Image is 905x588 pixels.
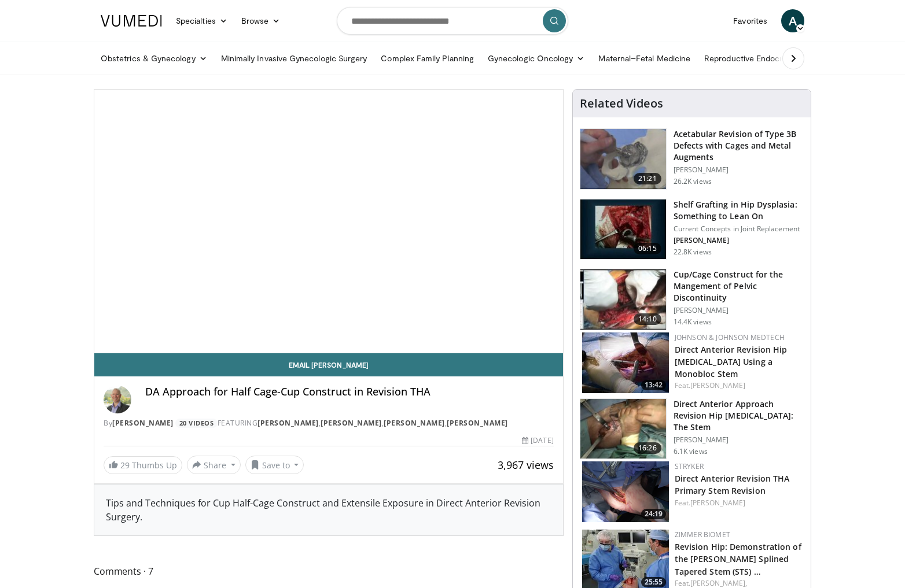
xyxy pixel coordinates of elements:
img: Avatar [104,386,131,413]
a: 24:19 [582,461,669,522]
video-js: Video Player [94,90,563,353]
a: [PERSON_NAME] [690,498,745,508]
a: Stryker [675,461,704,471]
a: Browse [234,9,288,32]
h3: Acetabular Revision of Type 3B Defects with Cages and Metal Augments [674,128,804,163]
span: 3,967 views [498,458,554,472]
p: Current Concepts in Joint Replacement [674,224,804,234]
p: [PERSON_NAME] [674,236,804,245]
a: Email [PERSON_NAME] [94,353,563,376]
a: [PERSON_NAME] [112,418,174,428]
div: Feat. [675,380,801,391]
p: 22.8K views [674,247,712,257]
input: Search topics, interventions [337,7,568,35]
img: 280228_0002_1.png.150x105_q85_crop-smart_upscale.jpg [580,269,666,330]
span: 21:21 [634,173,661,184]
button: Share [187,456,241,474]
a: 14:10 Cup/Cage Construct for the Mangement of Pelvic Discontinuity [PERSON_NAME] 14.4K views [580,269,804,330]
p: [PERSON_NAME] [674,165,804,175]
a: 21:21 Acetabular Revision of Type 3B Defects with Cages and Metal Augments [PERSON_NAME] 26.2K views [580,128,804,190]
img: 6a56c852-449d-4c3f-843a-e2e05107bc3e.150x105_q85_crop-smart_upscale.jpg [580,199,666,260]
img: 08defaa9-70bf-437c-99d3-ac60da03973d.150x105_q85_crop-smart_upscale.jpg [582,332,669,393]
div: Tips and Techniques for Cup Half-Cage Construct and Extensile Exposure in Direct Anterior Revisio... [106,496,551,524]
span: Comments 7 [94,564,564,579]
a: Specialties [169,9,234,32]
img: 66432_0000_3.png.150x105_q85_crop-smart_upscale.jpg [580,129,666,189]
p: 26.2K views [674,177,712,186]
span: 13:42 [641,380,666,390]
a: 16:26 Direct Anterior Approach Revision Hip [MEDICAL_DATA]: The Stem [PERSON_NAME] 6.1K views [580,398,804,460]
button: Save to [245,456,304,474]
a: [PERSON_NAME] [384,418,445,428]
div: Feat. [675,498,801,508]
img: VuMedi Logo [101,15,162,27]
h3: Direct Anterior Approach Revision Hip [MEDICAL_DATA]: The Stem [674,398,804,433]
span: 06:15 [634,243,661,254]
a: [PERSON_NAME] [257,418,319,428]
p: [PERSON_NAME] [674,435,804,445]
a: Obstetrics & Gynecology [94,47,214,70]
span: 14:10 [634,313,661,325]
a: Johnson & Johnson MedTech [675,332,785,342]
p: [PERSON_NAME] [674,306,804,315]
a: [PERSON_NAME] [321,418,382,428]
a: 06:15 Shelf Grafting in Hip Dysplasia: Something to Lean On Current Concepts in Joint Replacement... [580,199,804,260]
h4: DA Approach for Half Cage-Cup Construct in Revision THA [145,386,554,398]
a: Zimmer Biomet [675,530,730,539]
a: Revision Hip: Demonstration of the [PERSON_NAME] Splined Tapered Stem (STS) … [675,541,801,576]
a: Reproductive Endocrinology & [MEDICAL_DATA] [697,47,891,70]
a: Favorites [726,9,774,32]
a: Minimally Invasive Gynecologic Surgery [214,47,374,70]
a: Gynecologic Oncology [481,47,591,70]
p: 14.4K views [674,317,712,327]
h3: Shelf Grafting in Hip Dysplasia: Something to Lean On [674,199,804,222]
p: 6.1K views [674,447,708,456]
a: A [781,9,804,32]
a: 29 Thumbs Up [104,456,182,474]
img: 507c3860-7391-4f19-8364-280cdc71b881.png.150x105_q85_crop-smart_upscale.png [582,461,669,522]
a: Direct Anterior Revision THA Primary Stem Revision [675,473,790,496]
a: 13:42 [582,332,669,393]
span: 16:26 [634,442,661,454]
span: 24:19 [641,509,666,519]
a: Direct Anterior Revision Hip [MEDICAL_DATA] Using a Monobloc Stem [675,344,788,379]
div: By FEATURING , , , [104,418,554,428]
h4: Related Videos [580,97,663,110]
a: Maternal–Fetal Medicine [591,47,697,70]
span: 25:55 [641,577,666,587]
a: [PERSON_NAME] [690,380,745,390]
div: [DATE] [522,435,553,446]
a: 20 Videos [175,419,218,428]
h3: Cup/Cage Construct for the Mangement of Pelvic Discontinuity [674,269,804,304]
span: 29 [120,460,130,471]
a: [PERSON_NAME] [447,418,508,428]
a: [PERSON_NAME], [690,578,747,588]
a: Complex Family Planning [374,47,481,70]
img: 303485_0002_1.png.150x105_q85_crop-smart_upscale.jpg [580,399,666,459]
